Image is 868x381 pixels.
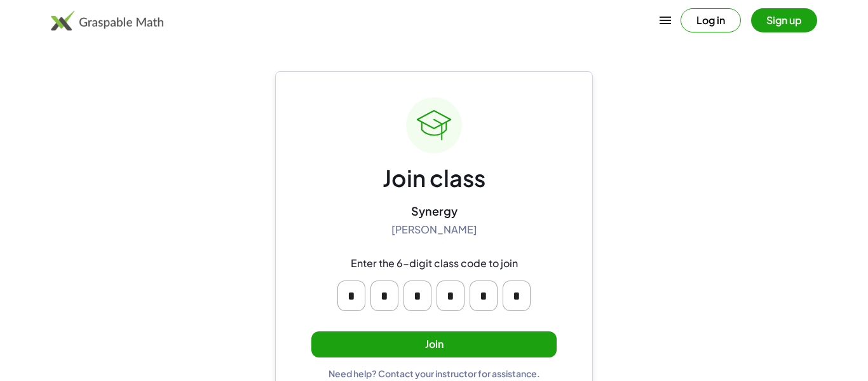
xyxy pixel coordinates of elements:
button: Log in [681,8,741,32]
input: Please enter OTP character 6 [503,281,531,311]
div: Join class [383,163,485,193]
input: Please enter OTP character 3 [403,281,431,311]
button: Join [311,331,557,357]
div: [PERSON_NAME] [391,223,477,237]
div: Enter the 6-digit class code to join [351,257,518,270]
input: Please enter OTP character 5 [470,281,498,311]
input: Please enter OTP character 4 [437,281,465,311]
div: Need help? Contact your instructor for assistance. [329,368,540,379]
div: Synergy [411,204,458,218]
button: Sign up [751,8,817,32]
input: Please enter OTP character 1 [337,281,365,311]
input: Please enter OTP character 2 [370,281,398,311]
